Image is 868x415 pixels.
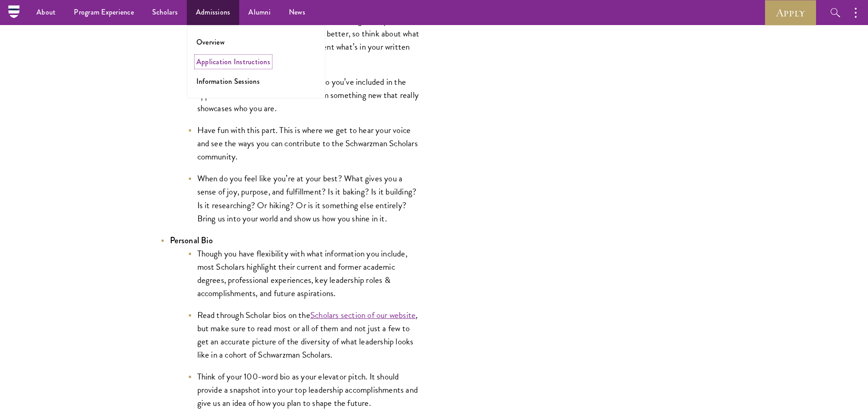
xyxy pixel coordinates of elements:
[188,172,421,225] li: When do you feel like you’re at your best? What gives you a sense of joy, purpose, and fulfillmen...
[196,76,260,87] a: Information Sessions
[196,56,270,67] a: Application Instructions
[170,234,213,246] strong: Personal Bio
[196,37,225,47] a: Overview
[188,370,421,410] li: Think of your 100-word bio as your elevator pitch. It should provide a snapshot into your top lea...
[310,308,416,322] a: Scholars section of our website
[188,308,421,361] li: Read through Scholar bios on the , but make sure to read most or all of them and not just a few t...
[188,123,421,163] li: Have fun with this part. This is where we get to hear your voice and see the ways you can contrib...
[188,247,421,300] li: Though you have flexibility with what information you include, most Scholars highlight their curr...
